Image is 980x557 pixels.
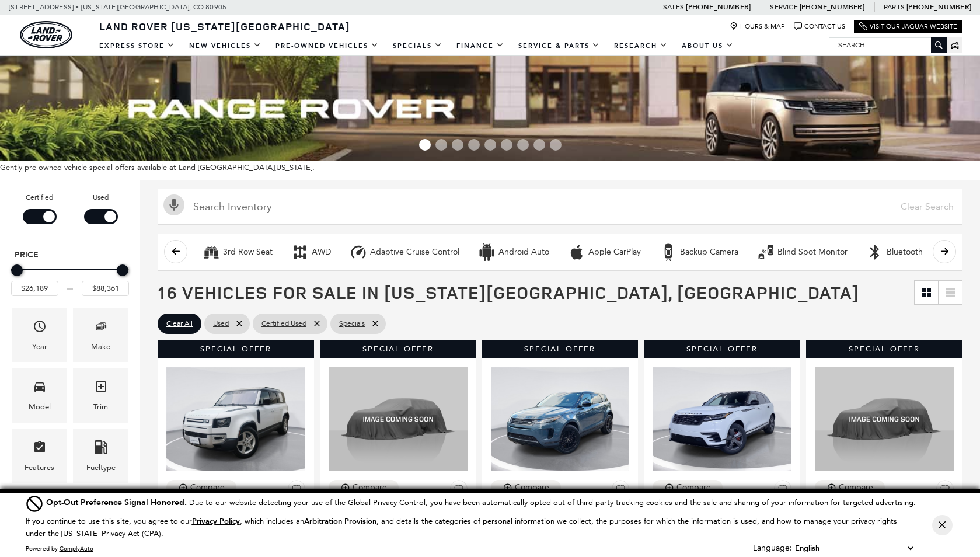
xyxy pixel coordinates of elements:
a: Specials [386,36,449,56]
span: Go to slide 8 [533,139,545,151]
span: Go to slide 6 [501,139,512,151]
button: Save Vehicle [288,480,305,502]
button: Adaptive Cruise ControlAdaptive Cruise Control [343,240,466,264]
span: Parts [884,3,905,11]
div: YearYear [12,308,67,362]
span: Features [33,437,47,461]
img: 2025 Land Rover Defender 110 S [815,367,954,471]
button: Compare Vehicle [653,480,723,495]
div: Price [11,260,129,296]
a: About Us [675,36,741,56]
div: Compare [515,482,549,493]
button: Close Button [932,515,953,535]
div: AWD [291,243,309,261]
a: Service & Parts [511,36,607,56]
div: Special Offer [806,340,962,358]
div: Language: [753,544,792,552]
a: Visit Our Jaguar Website [859,22,957,31]
div: MakeMake [73,308,128,362]
img: 2020 Land Rover Defender 110 SE [166,367,305,471]
div: Bluetooth [866,243,884,261]
a: [PHONE_NUMBER] [800,2,864,12]
button: Backup CameraBackup Camera [653,240,745,264]
input: Search Inventory [158,189,962,225]
div: Trim [93,401,108,413]
span: Certified Used [261,316,306,331]
div: Blind Spot Monitor [757,243,775,261]
span: Go to slide 3 [452,139,463,151]
div: Minimum Price [11,264,23,276]
button: Apple CarPlayApple CarPlay [562,240,647,264]
div: Compare [353,482,387,493]
a: Finance [449,36,511,56]
img: 2025 Land Rover Range Rover Evoque S [329,367,468,471]
button: Blind Spot MonitorBlind Spot Monitor [751,240,854,264]
u: Privacy Policy [192,516,240,527]
div: Android Auto [498,247,549,257]
div: FueltypeFueltype [73,429,128,483]
div: Blind Spot Monitor [777,247,848,257]
div: Maximum Price [117,264,128,276]
img: 2025 Land Rover Range Rover Evoque S [491,367,630,471]
span: Go to slide 1 [419,139,431,151]
span: Used [213,316,229,331]
select: Language Select [792,542,916,555]
svg: Click to toggle on voice search [163,194,184,215]
a: Hours & Map [730,22,785,31]
a: Pre-Owned Vehicles [268,36,386,56]
span: Sales [663,3,684,11]
div: Special Offer [644,340,800,358]
a: land-rover [20,21,72,48]
div: Apple CarPlay [568,243,585,261]
a: Contact Us [794,22,845,31]
button: BluetoothBluetooth [860,240,929,264]
div: Model [29,401,51,413]
div: Android Auto [478,243,496,261]
a: New Vehicles [182,36,268,56]
a: [PHONE_NUMBER] [906,2,971,12]
button: Save Vehicle [774,480,791,502]
button: Compare Vehicle [491,480,561,495]
div: Powered by [26,545,93,552]
div: 3rd Row Seat [223,247,273,257]
div: Special Offer [320,340,476,358]
a: [PHONE_NUMBER] [686,2,751,12]
input: Maximum [82,281,129,296]
div: 3rd Row Seat [203,243,220,261]
button: scroll right [933,240,956,263]
label: Used [93,192,109,203]
button: Compare Vehicle [166,480,236,495]
div: Special Offer [482,340,639,358]
input: Minimum [11,281,58,296]
span: Trim [94,377,108,401]
div: Make [91,340,110,353]
strong: Arbitration Provision [304,516,376,527]
span: Go to slide 5 [484,139,496,151]
div: Year [32,340,47,353]
label: Certified [26,192,53,203]
button: Compare Vehicle [329,480,399,495]
span: Specials [339,316,365,331]
div: Due to our website detecting your use of the Global Privacy Control, you have been automatically ... [46,496,916,509]
div: Fueltype [86,461,116,474]
div: Compare [839,482,873,493]
span: Fueltype [94,437,108,461]
span: Go to slide 7 [517,139,529,151]
img: 2025 Land Rover Range Rover Velar Dynamic SE [653,367,791,471]
span: 16 Vehicles for Sale in [US_STATE][GEOGRAPHIC_DATA], [GEOGRAPHIC_DATA] [158,280,859,304]
a: Research [607,36,675,56]
div: Features [25,461,54,474]
button: Compare Vehicle [815,480,885,495]
a: Privacy Policy [192,517,240,525]
div: FeaturesFeatures [12,429,67,483]
span: Go to slide 2 [435,139,447,151]
span: Year [33,316,47,340]
span: Make [94,316,108,340]
div: Adaptive Cruise Control [350,243,367,261]
div: AWD [312,247,331,257]
button: Save Vehicle [450,480,468,502]
div: Filter by Vehicle Type [9,192,131,239]
img: Land Rover [20,21,72,48]
button: AWDAWD [285,240,337,264]
div: Backup Camera [660,243,677,261]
